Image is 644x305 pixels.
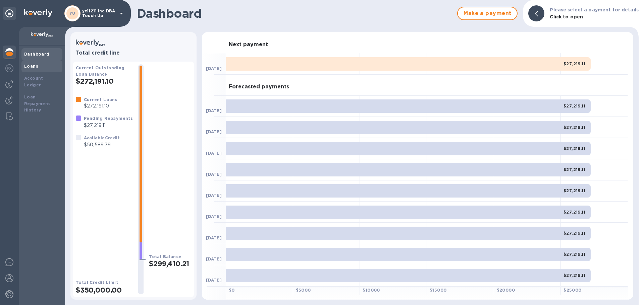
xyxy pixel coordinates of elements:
b: Account Ledger [24,76,43,87]
button: Make a payment [457,7,518,20]
img: Logo [24,9,52,17]
b: [DATE] [206,151,222,156]
b: $27,219.11 [563,61,585,66]
b: Loans [24,64,38,69]
h2: $299,410.21 [149,259,191,268]
p: $27,219.11 [84,122,133,129]
b: [DATE] [206,256,222,261]
h3: Forecasted payments [229,84,289,90]
b: $ 25000 [563,288,581,293]
b: Click to open [550,14,583,19]
b: [DATE] [206,214,222,219]
b: $ 10000 [363,288,380,293]
h3: Total credit line [76,50,191,56]
b: Total Balance [149,254,181,259]
b: [DATE] [206,193,222,198]
b: Pending Repayments [84,116,133,121]
b: Current Loans [84,97,117,102]
b: $ 0 [229,288,235,293]
b: $27,219.11 [563,273,585,278]
b: Available Credit [84,135,120,140]
b: [DATE] [206,66,222,71]
p: $50,589.79 [84,141,120,148]
b: Dashboard [24,52,50,57]
h2: $272,191.10 [76,77,133,85]
h1: Dashboard [137,6,454,20]
p: $272,191.10 [84,102,117,109]
h2: $350,000.00 [76,286,133,294]
b: [DATE] [206,108,222,113]
b: $27,219.11 [563,125,585,130]
img: Foreign exchange [5,64,13,72]
b: Total Credit Limit [76,280,118,285]
b: $ 20000 [497,288,515,293]
b: Please select a payment for details [550,7,639,12]
b: Loan Repayment History [24,94,50,113]
b: $27,219.11 [563,252,585,257]
b: [DATE] [206,278,222,283]
b: $ 5000 [296,288,311,293]
b: $27,219.11 [563,188,585,193]
b: Current Outstanding Loan Balance [76,65,125,77]
b: YU [69,11,75,16]
b: [DATE] [206,129,222,134]
b: $27,219.11 [563,103,585,108]
b: $ 15000 [430,288,446,293]
p: yc11211 inc DBA Touch Up [82,9,116,18]
b: $27,219.11 [563,210,585,215]
h3: Next payment [229,42,268,48]
b: $27,219.11 [563,167,585,172]
span: Make a payment [463,9,512,17]
b: [DATE] [206,172,222,177]
b: $27,219.11 [563,231,585,236]
b: $27,219.11 [563,146,585,151]
b: [DATE] [206,235,222,240]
